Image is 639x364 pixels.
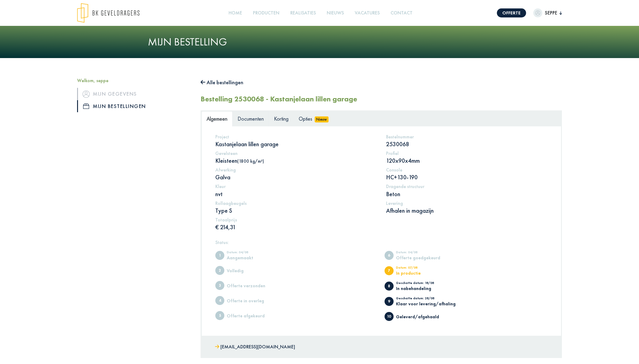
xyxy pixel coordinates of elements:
h5: Console [386,167,548,173]
h5: Totaalprijs [215,217,377,223]
div: Datum: 04/08 [227,251,276,255]
div: Offerte goedgekeurd [396,255,446,260]
span: In nabehandeling [385,282,394,291]
h5: Project [215,134,377,140]
div: In productie [396,271,446,275]
img: dummypic.png [533,8,542,17]
a: Vacatures [352,6,382,20]
div: Geschatte datum: 18/08 [396,281,446,286]
h5: Bestelnummer [386,134,548,140]
p: Afhalen in magazijn [386,207,548,214]
h5: Profiel [386,150,548,156]
h5: Gevelsteen [215,150,377,156]
a: Contact [388,6,415,20]
p: HC+130-190 [386,173,548,181]
div: Geschatte datum: 28/08 [396,297,456,301]
h5: Welkom, seppe [77,78,192,83]
button: Alle bestellingen [201,78,243,87]
img: icon [83,91,90,98]
span: Offerte verzonden [215,281,224,290]
div: Datum: 07/08 [396,266,446,271]
img: logo [77,3,139,23]
a: Producten [251,6,282,20]
div: Offerte verzonden [227,283,276,288]
h5: Levering [386,200,548,206]
span: Opties [299,115,312,122]
h5: Dragende structuur [386,184,548,189]
h5: Rollaagbeugels [215,200,377,206]
h5: Kleur [215,184,377,189]
span: Offerte afgekeurd [215,311,224,320]
p: Galva [215,173,377,181]
span: In productie [385,266,394,275]
h5: Status: [215,239,547,245]
p: 2530068 [386,140,548,148]
a: Home [226,6,245,20]
p: nvt [215,190,377,198]
img: icon [83,103,89,109]
p: Kleisteen [215,157,377,165]
div: Datum: 04/08 [396,251,446,255]
p: Beton [386,190,548,198]
p: Type S [215,207,377,214]
span: Offerte goedgekeurd [385,251,394,260]
p: Kastanjelaan lillen garage [215,140,377,148]
a: [EMAIL_ADDRESS][DOMAIN_NAME] [215,343,295,351]
div: Geleverd/afgehaald [396,314,446,319]
span: Offerte in overleg [215,296,224,305]
a: iconMijn bestellingen [77,100,192,112]
button: seppe [533,8,562,17]
a: Offerte [497,8,526,17]
span: (1800 kg/m³) [237,158,264,164]
span: Aangemaakt [215,251,224,260]
a: Realisaties [288,6,318,20]
span: Algemeen [207,115,227,122]
div: In nabehandeling [396,286,446,291]
span: Geleverd/afgehaald [385,312,394,321]
h5: Afwerking [215,167,377,173]
div: Klaar voor levering/afhaling [396,301,456,306]
a: iconMijn gegevens [77,88,192,100]
span: Nieuw [315,116,329,122]
p: 120x90x4mm [386,157,548,165]
span: seppe [542,9,560,17]
div: Aangemaakt [227,255,276,260]
div: Offerte afgekeurd [227,313,276,318]
h1: Mijn bestelling [148,35,491,48]
span: Korting [274,115,288,122]
p: € 214,31 [215,223,377,231]
div: Volledig [227,268,276,273]
span: Documenten [238,115,264,122]
ul: Tabs [201,111,561,126]
span: Volledig [215,266,224,275]
span: Klaar voor levering/afhaling [385,297,394,306]
div: Offerte in overleg [227,298,276,303]
a: Nieuws [324,6,346,20]
h2: Bestelling 2530068 - Kastanjelaan lillen garage [201,95,357,103]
